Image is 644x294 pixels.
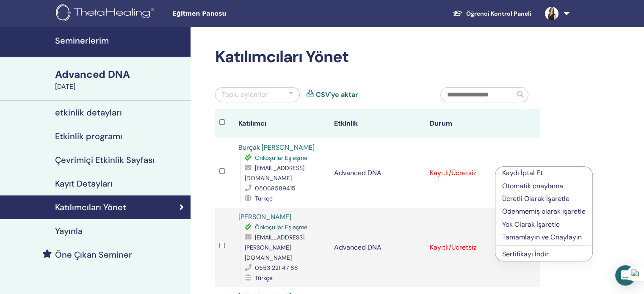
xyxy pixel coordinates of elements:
[426,109,521,138] th: Durum
[502,232,586,242] p: Tamamlayın ve Onaylayın
[55,155,155,165] h4: Çevrimiçi Etkinlik Sayfası
[255,223,307,231] span: Önkoşullar Eşleşme
[222,90,268,100] div: Toplu eylemler
[234,109,330,138] th: Katılımcı
[502,250,549,258] a: Sertifikayı İndir
[245,164,304,182] span: [EMAIL_ADDRESS][DOMAIN_NAME]
[55,226,83,236] h4: Yayınla
[255,195,273,202] span: Türkçe
[446,6,538,22] a: Öğrenci Kontrol Paneli
[255,274,273,282] span: Türkçe
[215,47,540,67] h2: Katılımcıları Yönet
[255,184,296,192] span: 05068589415
[316,90,358,100] a: CSV'ye aktar
[545,7,558,20] img: default.jpg
[502,220,586,230] p: Yok Olarak İşaretle
[55,179,113,189] h4: Kayıt Detayları
[245,234,304,261] span: [EMAIL_ADDRESS][PERSON_NAME][DOMAIN_NAME]
[502,168,586,178] p: Kaydı İptal Et
[56,4,157,23] img: logo.png
[255,154,307,162] span: Önkoşullar Eşleşme
[55,36,185,46] h4: Seminerlerim
[55,107,122,118] h4: etkinlik detayları
[238,143,315,152] a: Burçak [PERSON_NAME]
[615,265,636,286] div: Open Intercom Messenger
[255,264,298,272] span: 0553 221 47 88
[330,138,426,208] td: Advanced DNA
[238,212,291,221] a: [PERSON_NAME]
[55,82,185,92] div: [DATE]
[330,109,426,138] th: Etkinlik
[55,250,132,260] h4: Öne Çıkan Seminer
[453,10,463,17] img: graduation-cap-white.svg
[55,67,185,82] div: Advanced DNA
[50,67,191,92] a: Advanced DNA[DATE]
[55,131,122,141] h4: Etkinlik programı
[502,181,586,191] p: Otomatik onaylama
[502,194,586,204] p: Ücretli Olarak İşaretle
[330,208,426,287] td: Advanced DNA
[502,206,586,217] p: Ödenmemiş olarak işaretle
[172,9,299,18] span: Eğitmen Panosu
[55,202,126,212] h4: Katılımcıları Yönet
